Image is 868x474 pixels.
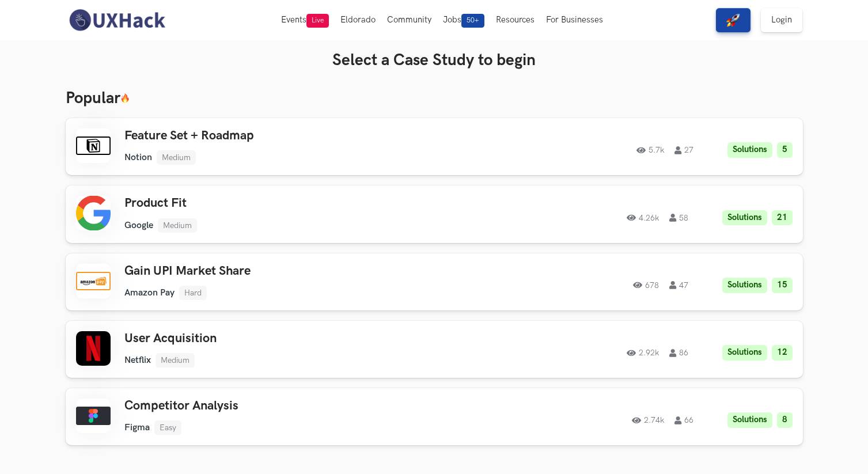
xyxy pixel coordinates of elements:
img: rocket [726,13,740,27]
span: 66 [674,416,693,424]
li: Solutions [727,412,772,428]
h3: User Acquisition [124,331,452,346]
a: Competitor AnalysisFigmaEasy2.74k66Solutions8 [66,388,803,445]
li: Easy [154,420,181,435]
li: Solutions [722,210,767,226]
a: Gain UPI Market ShareAmazon PayHard67847Solutions15 [66,253,803,310]
li: 5 [777,142,793,158]
h3: Product Fit [124,196,452,211]
li: Notion [124,152,152,163]
span: 58 [669,214,688,222]
span: 678 [633,281,659,289]
a: Feature Set + RoadmapNotionMedium5.7k27Solutions5 [66,118,803,175]
span: 50+ [461,14,484,28]
span: 2.92k [627,349,659,357]
h3: Feature Set + Roadmap [124,128,452,143]
h3: Gain UPI Market Share [124,264,452,279]
h3: Competitor Analysis [124,399,452,414]
li: Netflix [124,355,151,366]
li: Google [124,220,153,231]
li: Medium [158,218,197,233]
h3: Popular [66,89,803,108]
img: 🔥 [120,93,130,103]
li: 21 [772,210,793,226]
span: 4.26k [627,214,659,222]
li: Hard [179,286,207,300]
h3: Select a Case Study to begin [66,51,803,70]
span: 5.7k [636,146,664,154]
li: 8 [777,412,793,428]
span: 86 [669,349,688,357]
li: Amazon Pay [124,287,175,298]
span: 47 [669,281,688,289]
li: Solutions [722,278,767,293]
li: 15 [772,278,793,293]
a: User AcquisitionNetflixMedium2.92k86Solutions12 [66,321,803,378]
span: Live [306,14,329,28]
a: Login [761,8,802,32]
li: Figma [124,422,150,433]
span: 27 [674,146,693,154]
span: 2.74k [632,416,664,424]
li: 12 [772,345,793,361]
a: Product FitGoogleMedium4.26k58Solutions21 [66,185,803,242]
li: Medium [157,150,196,165]
li: Solutions [727,142,772,158]
li: Medium [156,353,195,367]
li: Solutions [722,345,767,361]
img: UXHack-logo.png [66,8,168,32]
